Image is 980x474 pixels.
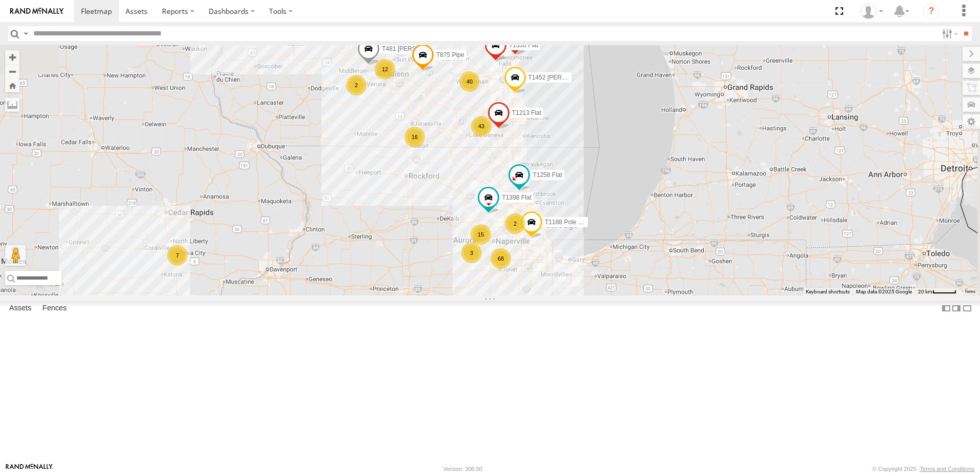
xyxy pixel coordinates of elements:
[915,288,959,295] button: Map Scale: 20 km per 43 pixels
[382,45,460,52] span: T481 [PERSON_NAME] Flat
[5,97,19,112] label: Measure
[872,466,974,472] div: © Copyright 2025 -
[443,466,482,472] div: Version: 306.00
[951,301,962,316] label: Dock Summary Table to the Right
[436,51,464,58] span: T875 Pipe
[545,219,594,226] span: T1188 Pole Brace
[856,289,912,294] span: Map data ©2025 Google
[5,50,19,64] button: Zoom in
[6,464,53,474] a: Visit our Website
[346,75,366,95] div: 2
[4,301,36,315] label: Assets
[941,301,951,316] label: Dock Summary Table to the Left
[5,78,19,92] button: Zoom Home
[857,4,887,19] div: Tim Peck
[963,114,980,129] label: Map Settings
[509,42,538,49] span: T1338 Flat
[920,466,974,472] a: Terms and Conditions
[491,248,511,269] div: 68
[5,245,26,266] button: Drag Pegman onto the map to open Street View
[962,301,972,316] label: Hide Summary Table
[965,290,975,294] a: Terms (opens in new tab)
[459,71,480,92] div: 40
[5,64,19,78] button: Zoom out
[471,116,492,136] div: 43
[375,59,395,80] div: 12
[37,301,72,315] label: Fences
[528,74,610,82] span: T1452 [PERSON_NAME] Flat
[471,224,491,245] div: 15
[461,243,482,263] div: 3
[918,289,932,294] span: 20 km
[22,26,30,41] label: Search Query
[404,127,425,147] div: 16
[923,3,940,19] i: ?
[505,213,525,234] div: 2
[533,171,562,179] span: T1258 Flat
[938,26,960,41] label: Search Filter Options
[167,245,188,266] div: 7
[806,288,850,295] button: Keyboard shortcuts
[502,194,531,202] span: T1398 Flat
[10,8,64,15] img: rand-logo.svg
[512,109,541,116] span: T1213 Flat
